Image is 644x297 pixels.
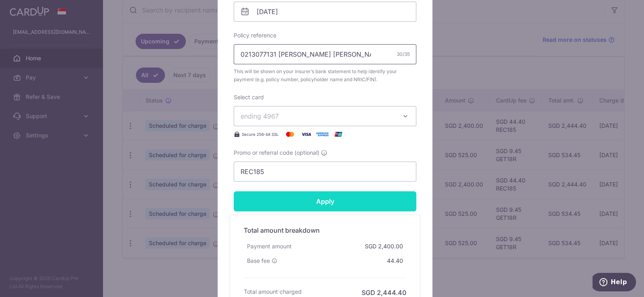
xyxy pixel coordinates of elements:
[282,129,298,139] img: Mastercard
[241,112,279,120] span: ending 4967
[234,31,276,39] label: Policy reference
[384,254,406,268] div: 44.40
[234,68,416,84] span: This will be shown on your insurer’s bank statement to help identify your payment (e.g. policy nu...
[593,273,636,293] iframe: Opens a widget where you can find more information
[234,93,264,101] label: Select card
[234,2,416,22] input: DD / MM / YYYY
[362,239,406,254] div: SGD 2,400.00
[330,129,346,139] img: UnionPay
[234,149,319,157] span: Promo or referral code (optional)
[298,129,314,139] img: Visa
[242,131,279,137] span: Secure 256-bit SSL
[397,50,410,58] div: 30/35
[244,225,406,235] h5: Total amount breakdown
[247,257,270,265] span: Base fee
[314,129,330,139] img: American Express
[244,239,295,254] div: Payment amount
[244,288,302,296] h6: Total amount charged
[234,191,416,211] input: Apply
[234,106,416,126] button: ending 4967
